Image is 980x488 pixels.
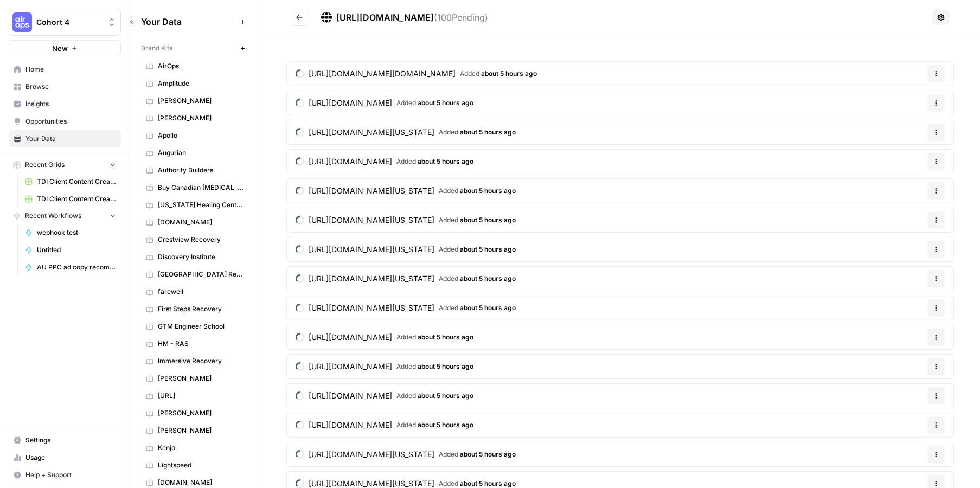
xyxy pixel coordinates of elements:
[287,91,482,115] a: [URL][DOMAIN_NAME]Added about 5 hours ago
[25,211,81,221] span: Recent Workflows
[287,413,482,437] a: [URL][DOMAIN_NAME]Added about 5 hours ago
[141,352,249,370] a: Immersive Recovery
[460,216,516,224] span: about 5 hours ago
[37,245,116,255] span: Untitled
[158,269,244,279] span: [GEOGRAPHIC_DATA] Recovery
[439,303,516,313] span: Added
[141,457,249,474] a: Lightspeed
[460,274,516,282] span: about 5 hours ago
[158,374,244,383] span: [PERSON_NAME]
[439,450,516,459] span: Added
[25,99,116,109] span: Insights
[158,408,244,418] span: [PERSON_NAME]
[25,160,65,170] span: Recent Grids
[439,215,516,225] span: Added
[460,479,516,487] span: about 5 hours ago
[460,69,537,79] span: Added
[309,273,434,284] span: [URL][DOMAIN_NAME][US_STATE]
[434,12,488,23] span: ( 100 Pending)
[158,113,244,123] span: [PERSON_NAME]
[9,95,121,113] a: Insights
[418,157,473,165] span: about 5 hours ago
[141,162,249,179] a: Authority Builders
[141,179,249,196] a: Buy Canadian [MEDICAL_DATA]
[141,370,249,387] a: [PERSON_NAME]
[25,470,116,480] span: Help + Support
[25,435,116,445] span: Settings
[309,98,392,108] span: [URL][DOMAIN_NAME]
[309,215,434,226] span: [URL][DOMAIN_NAME][US_STATE]
[20,241,121,259] a: Untitled
[158,252,244,262] span: Discovery Institute
[309,332,392,343] span: [URL][DOMAIN_NAME]
[309,68,456,79] span: [URL][DOMAIN_NAME][DOMAIN_NAME]
[141,144,249,162] a: Augurian
[141,15,236,28] span: Your Data
[141,43,172,53] span: Brand Kits
[158,287,244,297] span: farewell
[141,75,249,92] a: Amplitude
[287,120,524,144] a: [URL][DOMAIN_NAME][US_STATE]Added about 5 hours ago
[25,453,116,463] span: Usage
[287,179,524,203] a: [URL][DOMAIN_NAME][US_STATE]Added about 5 hours ago
[287,442,524,466] a: [URL][DOMAIN_NAME][US_STATE]Added about 5 hours ago
[287,150,482,174] a: [URL][DOMAIN_NAME]Added about 5 hours ago
[158,148,244,158] span: Augurian
[141,248,249,266] a: Discovery Institute
[9,130,121,147] a: Your Data
[37,177,116,187] span: TDI Client Content Creation
[158,183,244,192] span: Buy Canadian [MEDICAL_DATA]
[25,134,116,144] span: Your Data
[287,208,524,232] a: [URL][DOMAIN_NAME][US_STATE]Added about 5 hours ago
[20,259,121,276] a: AU PPC ad copy recommendations [[PERSON_NAME]]
[460,245,516,253] span: about 5 hours ago
[141,92,249,110] a: [PERSON_NAME]
[291,9,308,26] button: Go back
[460,450,516,458] span: about 5 hours ago
[460,128,516,136] span: about 5 hours ago
[25,82,116,92] span: Browse
[309,185,434,196] span: [URL][DOMAIN_NAME][US_STATE]
[309,127,434,138] span: [URL][DOMAIN_NAME][US_STATE]
[141,439,249,457] a: Kenjo
[309,420,392,431] span: [URL][DOMAIN_NAME]
[418,333,473,341] span: about 5 hours ago
[396,362,473,371] span: Added
[141,231,249,248] a: Crestview Recovery
[141,127,249,144] a: Apollo
[158,96,244,106] span: [PERSON_NAME]
[141,266,249,283] a: [GEOGRAPHIC_DATA] Recovery
[287,296,524,320] a: [URL][DOMAIN_NAME][US_STATE]Added about 5 hours ago
[20,173,121,190] a: TDI Client Content Creation
[309,390,392,401] span: [URL][DOMAIN_NAME]
[141,318,249,335] a: GTM Engineer School
[396,391,473,401] span: Added
[418,391,473,400] span: about 5 hours ago
[439,245,516,254] span: Added
[158,304,244,314] span: First Steps Recovery
[158,339,244,349] span: HM - RAS
[37,194,116,204] span: TDI Client Content Creation -2
[158,356,244,366] span: Immersive Recovery
[439,186,516,196] span: Added
[141,335,249,352] a: HM - RAS
[287,237,524,261] a: [URL][DOMAIN_NAME][US_STATE]Added about 5 hours ago
[141,387,249,404] a: [URL]
[20,224,121,241] a: webhook test
[287,62,546,86] a: [URL][DOMAIN_NAME][DOMAIN_NAME]Added about 5 hours ago
[141,283,249,300] a: farewell
[396,332,473,342] span: Added
[336,12,434,23] span: [URL][DOMAIN_NAME]
[9,157,121,173] button: Recent Grids
[158,322,244,331] span: GTM Engineer School
[309,449,434,460] span: [URL][DOMAIN_NAME][US_STATE]
[141,422,249,439] a: [PERSON_NAME]
[9,9,121,36] button: Workspace: Cohort 4
[460,187,516,195] span: about 5 hours ago
[9,61,121,78] a: Home
[158,460,244,470] span: Lightspeed
[309,361,392,372] span: [URL][DOMAIN_NAME]
[9,466,121,484] button: Help + Support
[25,65,116,74] span: Home
[141,110,249,127] a: [PERSON_NAME]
